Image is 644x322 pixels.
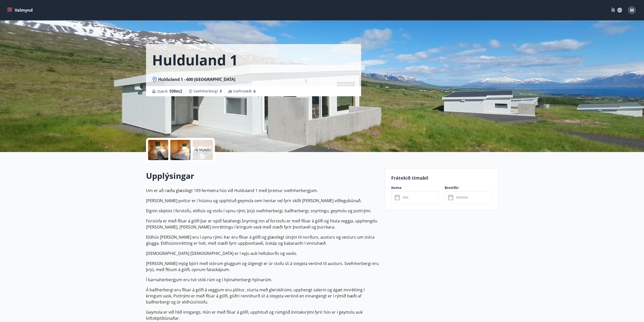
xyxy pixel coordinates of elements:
[6,6,35,15] button: menu
[146,287,379,305] p: Á baðherbergi eru flísar á gólfi á veggjum eru plötur, sturta með glerskilrúmi, upphengt salerni ...
[169,88,182,94] span: 109 m2
[630,7,634,13] span: M
[194,89,222,94] span: Svefnherbergi :
[146,234,379,246] p: Eldhús [PERSON_NAME] eru í opnu rými. Þar eru flísar á gólfi og glæsilegt útsýni til norðurs, aus...
[146,277,379,283] p: Í barnaherbergjum eru tvö stök rúm og í hjónaherbergi hjónarúm.
[146,218,379,230] p: Forstofa er með flísar á gólfi þar er opið fatahengi.Snyrting inn af forstofu er með flísar á gól...
[220,89,222,93] span: 3
[626,4,638,16] button: M
[158,77,235,82] span: Hulduland 1 - 600 [GEOGRAPHIC_DATA]
[445,185,492,190] label: Brottför
[146,208,379,214] p: Eignin skiptist í forstofu, eldhús og stofu í opnu rými, þrjú svefnherbergi, baðherbergi, snyrtin...
[157,88,182,94] span: Stærð :
[391,175,492,181] p: Frátekið tímabil
[391,185,439,190] label: Koma
[152,50,238,69] h1: Hulduland 1
[194,147,211,153] p: +6 Myndir
[146,309,379,321] p: Geymsla er við hlið inngangs. Hún er með flísar á gólfi, upphituð og rúmgóð.Inntaksrými fyrir hús...
[254,89,256,93] span: 6
[146,250,379,256] p: [DEMOGRAPHIC_DATA] [DEMOGRAPHIC_DATA] er í eyju auk helluborðs og vasks.
[146,260,379,273] p: [PERSON_NAME] mjög björt með stórum gluggum og útgengt er úr stofu út á steypta verönd til austur...
[146,170,379,181] h2: Upplýsingar
[609,6,625,15] button: ÍS
[146,187,379,194] p: Um er að ræða glæsilegt 109 fermetra hús við Hulduland 1 með þremur svefnherbergjum.
[233,89,256,94] span: Svefnstæði :
[146,198,379,204] p: [PERSON_NAME] pottur er í húsinu og upphituð geymsla sem hentar vel fyrir skíði [PERSON_NAME] við...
